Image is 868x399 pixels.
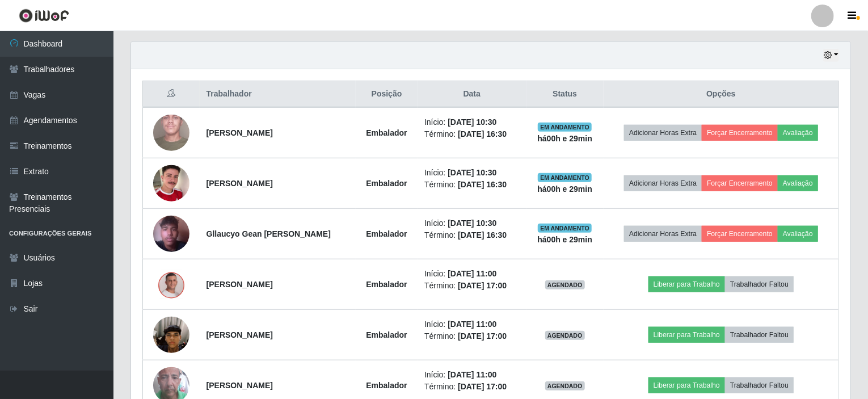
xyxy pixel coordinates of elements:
time: [DATE] 16:30 [458,180,507,189]
th: Trabalhador [200,81,356,108]
img: 1741891769179.jpeg [153,303,189,367]
button: Trabalhador Faltou [725,327,794,343]
img: 1750804753278.jpeg [153,201,189,266]
li: Início: [424,116,519,128]
strong: [PERSON_NAME] [207,179,273,188]
button: Liberar para Trabalho [648,327,725,343]
time: [DATE] 10:30 [448,219,496,228]
li: Início: [424,217,519,229]
strong: Embalador [366,128,407,137]
button: Avaliação [778,226,818,242]
strong: [PERSON_NAME] [207,381,273,390]
time: [DATE] 10:30 [448,168,496,177]
li: Início: [424,268,519,280]
span: AGENDADO [545,280,585,289]
button: Forçar Encerramento [702,226,778,242]
li: Início: [424,369,519,381]
time: [DATE] 17:00 [458,382,507,391]
span: EM ANDAMENTO [538,173,592,182]
img: CoreUI Logo [19,9,69,23]
strong: Embalador [366,179,407,188]
button: Trabalhador Faltou [725,377,794,393]
time: [DATE] 11:00 [448,269,496,278]
strong: [PERSON_NAME] [207,128,273,137]
button: Forçar Encerramento [702,125,778,141]
time: [DATE] 16:30 [458,230,507,240]
img: 1705933519386.jpeg [153,93,189,173]
strong: [PERSON_NAME] [207,330,273,339]
th: Opções [604,81,839,108]
strong: há 00 h e 29 min [538,134,593,143]
strong: há 00 h e 29 min [538,184,593,194]
li: Término: [424,381,519,393]
time: [DATE] 10:30 [448,117,496,127]
button: Avaliação [778,175,818,191]
li: Término: [424,128,519,140]
img: 1753657794780.jpeg [153,270,189,299]
time: [DATE] 11:00 [448,320,496,329]
button: Liberar para Trabalho [648,377,725,393]
th: Posição [356,81,418,108]
button: Forçar Encerramento [702,175,778,191]
button: Trabalhador Faltou [725,276,794,292]
span: EM ANDAMENTO [538,224,592,233]
strong: Embalador [366,381,407,390]
span: EM ANDAMENTO [538,123,592,132]
button: Adicionar Horas Extra [624,226,702,242]
strong: Embalador [366,330,407,339]
span: AGENDADO [545,331,585,340]
time: [DATE] 11:00 [448,370,496,379]
th: Status [526,81,604,108]
time: [DATE] 17:00 [458,331,507,341]
button: Adicionar Horas Extra [624,175,702,191]
strong: Embalador [366,229,407,238]
button: Liberar para Trabalho [648,276,725,292]
li: Término: [424,229,519,241]
time: [DATE] 16:30 [458,129,507,138]
li: Término: [424,280,519,292]
th: Data [418,81,526,108]
button: Avaliação [778,125,818,141]
strong: Embalador [366,280,407,289]
strong: [PERSON_NAME] [207,280,273,289]
button: Adicionar Horas Extra [624,125,702,141]
strong: há 00 h e 29 min [538,235,593,244]
li: Término: [424,179,519,191]
span: AGENDADO [545,381,585,390]
img: 1754590327349.jpeg [153,151,189,216]
strong: Gllaucyo Gean [PERSON_NAME] [207,229,331,238]
li: Término: [424,330,519,342]
li: Início: [424,167,519,179]
li: Início: [424,318,519,330]
time: [DATE] 17:00 [458,281,507,290]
